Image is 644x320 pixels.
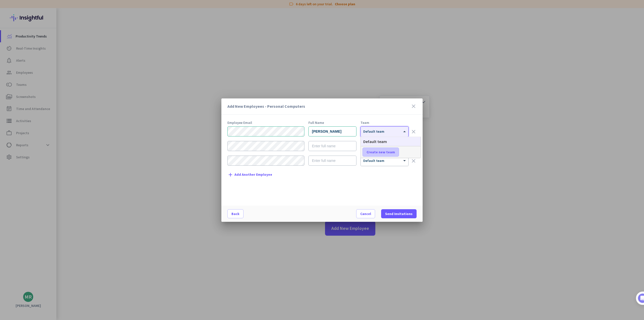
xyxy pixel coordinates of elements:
[381,209,417,218] button: Send Invitations
[308,126,356,136] input: Enter full name
[360,121,409,124] div: Team
[308,156,356,166] input: Enter full name
[363,148,399,157] button: Create new team
[234,173,272,176] span: Add Another Employee
[308,141,356,151] input: Enter full name
[411,158,417,164] i: clear
[356,209,375,218] button: Cancel
[227,172,233,178] i: add
[361,137,421,146] div: Options List
[385,211,413,216] span: Send Invitations
[360,211,371,216] span: Cancel
[308,121,356,124] div: Full Name
[227,209,244,218] button: Back
[227,121,304,124] div: Employee Email
[227,104,411,108] h3: Add New Employees - Personal Computers
[367,150,395,155] span: Create new team
[411,129,417,135] i: clear
[231,211,239,216] span: Back
[411,103,417,109] i: close
[363,139,387,144] span: Default team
